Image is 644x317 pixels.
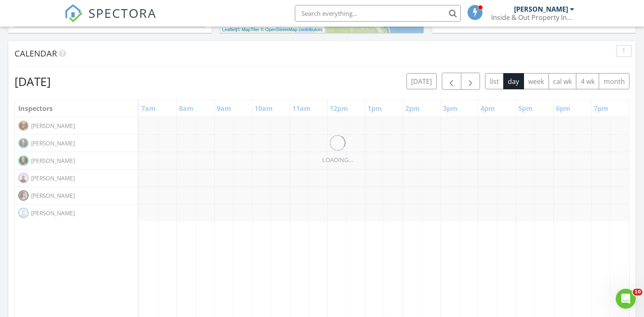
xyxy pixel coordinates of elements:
span: [PERSON_NAME] [29,209,76,217]
button: 4 wk [576,73,599,89]
a: 7pm [592,102,610,115]
span: 10 [633,289,642,295]
button: [DATE] [406,73,437,89]
a: 2pm [403,102,422,115]
span: [PERSON_NAME] [29,157,76,165]
a: 7am [139,102,158,115]
a: © MapTiler [237,27,260,32]
img: img_3717.jpeg [18,173,29,183]
img: e765822277bc4363902aa4623862b058.png [18,155,29,166]
img: The Best Home Inspection Software - Spectora [64,4,83,22]
div: LOADING... [322,155,353,165]
button: Next day [461,73,480,90]
button: Previous day [442,73,461,90]
a: 12pm [328,102,350,115]
a: Leaflet [222,27,236,32]
img: bj001.jpg [18,138,29,148]
button: day [503,73,524,89]
a: 11am [290,102,313,115]
div: Inside & Out Property Inspectors, Inc [491,13,574,22]
div: [PERSON_NAME] [514,5,568,13]
a: 5pm [516,102,535,115]
span: [PERSON_NAME] [29,122,76,130]
a: 4pm [478,102,497,115]
a: 10am [252,102,275,115]
a: SPECTORA [64,11,157,29]
input: Search everything... [295,5,461,22]
div: | [220,26,325,33]
span: Calendar [15,48,57,59]
img: default-user-f0147aede5fd5fa78ca7ade42f37bd4542148d508eef1c3d3ea960f66861d68b.jpg [18,208,29,218]
span: Inspectors [18,104,53,113]
a: 9am [215,102,233,115]
span: [PERSON_NAME] [29,192,76,200]
button: month [599,73,629,89]
a: 1pm [365,102,384,115]
button: list [485,73,504,89]
span: [PERSON_NAME] [29,139,76,147]
a: 8am [177,102,196,115]
a: © OpenStreetMap contributors [261,27,323,32]
img: ecba93987ae841ef81b82f1961547a3e.png [18,120,29,131]
h2: [DATE] [15,73,51,90]
a: 6pm [554,102,573,115]
iframe: Intercom live chat [616,289,636,309]
span: SPECTORA [88,4,157,22]
span: [PERSON_NAME] [29,174,76,182]
a: 3pm [441,102,460,115]
button: cal wk [549,73,577,89]
img: img_1204.jpeg [18,190,29,201]
button: week [524,73,549,89]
